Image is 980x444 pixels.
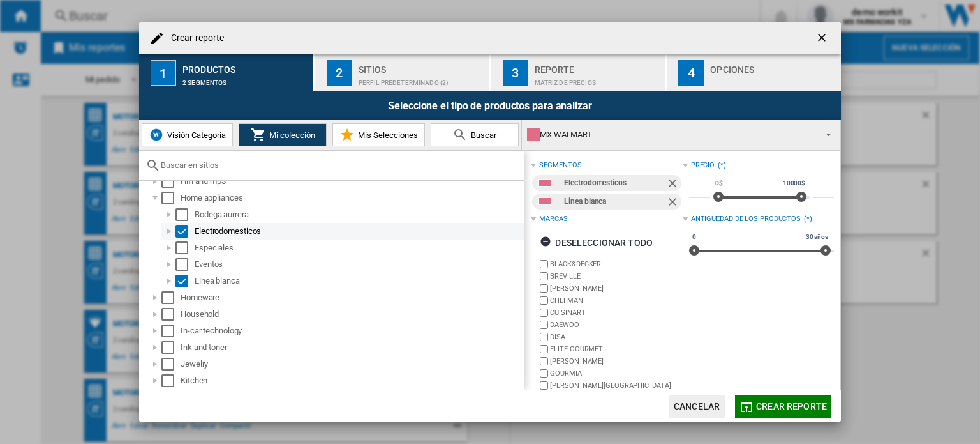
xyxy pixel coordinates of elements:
label: BREVILLE [550,272,682,281]
div: Seleccione el tipo de productos para analizar [139,91,841,120]
div: Homeware [181,291,523,304]
span: 0$ [713,178,725,188]
input: brand.name [540,369,548,378]
div: Opciones [710,59,836,73]
div: 2 [327,60,352,86]
button: Mi colección [239,123,327,146]
button: 1 Productos 2 segmentos [139,54,315,91]
button: Crear reporte [735,395,831,418]
button: Visión Categoría [142,123,233,146]
div: Kitchen [181,374,523,387]
h4: Crear reporte [165,32,224,45]
div: Productos [182,59,308,73]
div: 3 [503,60,528,86]
div: In-car technology [181,325,523,337]
button: getI18NText('BUTTONS.CLOSE_DIALOG') [810,26,836,51]
div: 2 segmentos [182,73,308,86]
span: 10000$ [781,178,807,188]
div: Linea blanca [564,194,665,210]
md-checkbox: Select [175,241,195,254]
div: Antigüedad de los productos [691,214,801,224]
button: Buscar [431,123,519,146]
div: Perfil predeterminado (2) [359,73,484,86]
input: brand.name [540,284,548,293]
md-checkbox: Select [161,374,181,387]
md-checkbox: Select [161,291,181,304]
div: Household [181,308,523,321]
span: 30 años [804,232,830,242]
div: Matriz de precios [535,73,660,86]
button: 2 Sitios Perfil predeterminado (2) [315,54,491,91]
input: brand.name [540,357,548,365]
div: Electrodomesticos [195,225,523,238]
label: DAEWOO [550,320,682,330]
button: 3 Reporte Matriz de precios [491,54,667,91]
div: Precio [691,160,715,171]
label: DISA [550,332,682,342]
md-checkbox: Select [161,175,181,188]
div: 1 [151,60,176,86]
div: Linea blanca [195,275,523,287]
button: 4 Opciones [667,54,841,91]
ng-md-icon: getI18NText('BUTTONS.CLOSE_DIALOG') [815,31,831,47]
button: Mis Selecciones [332,123,425,146]
md-checkbox: Select [161,192,181,204]
div: Sitios [359,59,484,73]
md-checkbox: Select [161,325,181,337]
md-checkbox: Select [161,341,181,354]
div: Reporte [535,59,660,73]
span: Visión Categoría [164,130,226,140]
input: brand.name [540,272,548,280]
label: [PERSON_NAME] [550,284,682,293]
label: GOURMIA [550,369,682,378]
label: CUISINART [550,308,682,318]
input: brand.name [540,345,548,353]
label: [PERSON_NAME][GEOGRAPHIC_DATA] [550,381,682,390]
md-checkbox: Select [175,225,195,238]
div: Ink and toner [181,341,523,354]
input: brand.name [540,333,548,341]
input: brand.name [540,296,548,305]
span: 0 [690,232,698,242]
button: Deseleccionar todo [536,231,657,254]
span: Crear reporte [756,401,827,411]
div: Home appliances [181,192,523,204]
div: Hifi and mp3 [181,175,523,188]
div: Deseleccionar todo [540,231,653,254]
div: segmentos [539,160,581,171]
input: Buscar en sitios [161,160,518,170]
input: brand.name [540,260,548,268]
div: Jewelry [181,358,523,371]
ng-md-icon: Quitar [666,195,681,211]
div: Bodega aurrera [195,208,523,221]
span: Mis Selecciones [355,130,418,140]
span: Mi colección [266,130,315,140]
md-checkbox: Select [175,208,195,221]
label: BLACK&DECKER [550,259,682,269]
label: ELITE GOURMET [550,344,682,354]
button: Cancelar [669,395,725,418]
input: brand.name [540,309,548,317]
div: Eventos [195,258,523,271]
input: brand.name [540,381,548,390]
label: [PERSON_NAME] [550,356,682,366]
div: Especiales [195,241,523,254]
md-checkbox: Select [175,275,195,287]
div: Marcas [539,214,567,224]
div: 4 [678,60,704,86]
div: Electrodomesticos [564,175,665,191]
input: brand.name [540,321,548,329]
md-checkbox: Select [161,308,181,321]
ng-md-icon: Quitar [666,177,681,192]
label: CHEFMAN [550,296,682,305]
div: MX WALMART [527,126,815,144]
span: Buscar [468,130,496,140]
img: wiser-icon-blue.png [149,127,164,142]
md-checkbox: Select [175,258,195,271]
md-checkbox: Select [161,358,181,371]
